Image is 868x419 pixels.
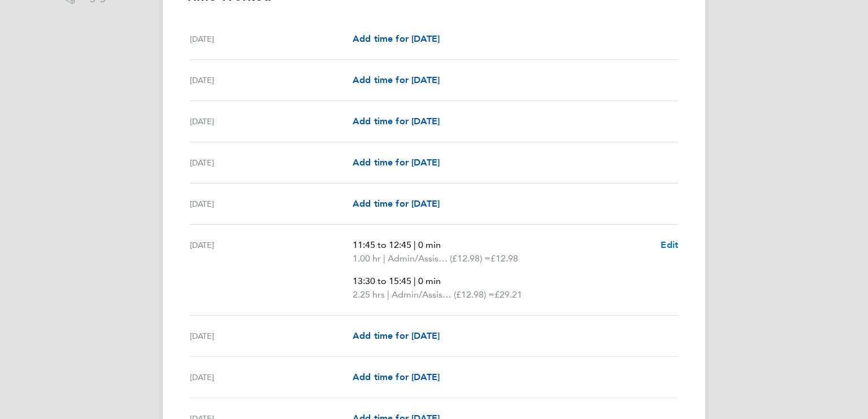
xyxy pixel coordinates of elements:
span: | [383,253,385,264]
a: Add time for [DATE] [353,73,440,87]
span: (£12.98) = [450,253,491,264]
span: Admin/Assistant Coach Rat [392,288,454,302]
span: Add time for [DATE] [353,116,440,126]
span: (£12.98) = [454,289,494,300]
span: 11:45 to 12:45 [353,239,411,250]
span: Add time for [DATE] [353,75,440,85]
span: 0 min [418,239,441,250]
a: Add time for [DATE] [353,115,440,128]
a: Edit [661,238,678,252]
a: Add time for [DATE] [353,197,440,211]
a: Add time for [DATE] [353,32,440,46]
span: | [414,276,416,286]
span: | [387,289,389,300]
span: Admin/Assistant Coach Rat [388,252,450,265]
span: £12.98 [491,253,518,264]
div: [DATE] [190,156,353,169]
div: [DATE] [190,238,353,302]
span: 0 min [418,276,441,286]
span: 1.00 hr [353,253,381,264]
div: [DATE] [190,32,353,46]
span: 2.25 hrs [353,289,385,300]
a: Add time for [DATE] [353,156,440,169]
span: Add time for [DATE] [353,198,440,209]
div: [DATE] [190,197,353,211]
a: Add time for [DATE] [353,370,440,384]
span: Edit [661,239,678,250]
span: Add time for [DATE] [353,157,440,168]
div: [DATE] [190,115,353,128]
span: Add time for [DATE] [353,372,440,382]
span: Add time for [DATE] [353,330,440,341]
a: Add time for [DATE] [353,329,440,343]
span: 13:30 to 15:45 [353,276,411,286]
span: | [414,239,416,250]
div: [DATE] [190,329,353,343]
span: £29.21 [494,289,522,300]
div: [DATE] [190,73,353,87]
div: [DATE] [190,370,353,384]
span: Add time for [DATE] [353,33,440,44]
